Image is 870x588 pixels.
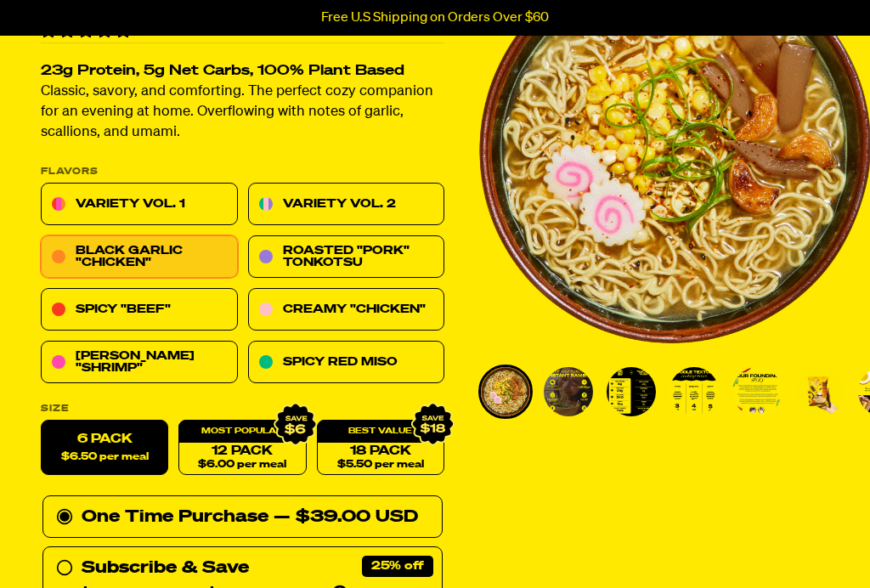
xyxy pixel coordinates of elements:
a: Variety Vol. 2 [248,184,445,226]
a: 18 Pack$5.50 per meal [317,421,444,476]
img: Black Garlic "Chicken" Ramen [544,367,593,416]
li: Go to slide 2 [541,365,596,419]
a: 12 Pack$6.00 per meal [178,421,306,476]
span: $6.50 per meal [61,452,149,463]
li: Go to slide 5 [730,365,784,419]
img: Black Garlic "Chicken" Ramen [795,367,845,416]
a: Variety Vol. 1 [41,184,238,226]
img: Black Garlic "Chicken" Ramen [607,367,656,416]
a: Roasted "Pork" Tonkotsu [248,236,445,279]
img: Black Garlic "Chicken" Ramen [669,367,719,416]
div: Subscribe & Save [82,555,249,582]
a: [PERSON_NAME] "Shrimp" [41,342,238,384]
li: Go to slide 1 [478,365,533,419]
p: Classic, savory, and comforting. The perfect cozy companion for an evening at home. Overflowing w... [41,82,444,144]
li: Go to slide 4 [667,365,721,419]
label: Size [41,404,444,414]
h2: 23g Protein, 5g Net Carbs, 100% Plant Based [41,65,444,79]
p: Flavors [41,167,444,177]
label: 6 Pack [41,421,168,476]
a: Black Garlic "Chicken" [41,236,238,279]
a: Spicy "Beef" [41,289,238,331]
span: $5.50 per meal [337,460,424,471]
iframe: Marketing Popup [8,473,121,580]
img: Black Garlic "Chicken" Ramen [481,367,530,416]
li: Go to slide 3 [604,365,658,419]
div: — $39.00 USD [274,504,418,531]
a: Creamy "Chicken" [248,289,445,331]
img: Black Garlic "Chicken" Ramen [732,367,782,416]
p: Free U.S Shipping on Orders Over $60 [321,10,549,25]
div: One Time Purchase [56,504,429,531]
a: Spicy Red Miso [248,342,445,384]
li: Go to slide 6 [793,365,847,419]
span: $6.00 per meal [198,460,286,471]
